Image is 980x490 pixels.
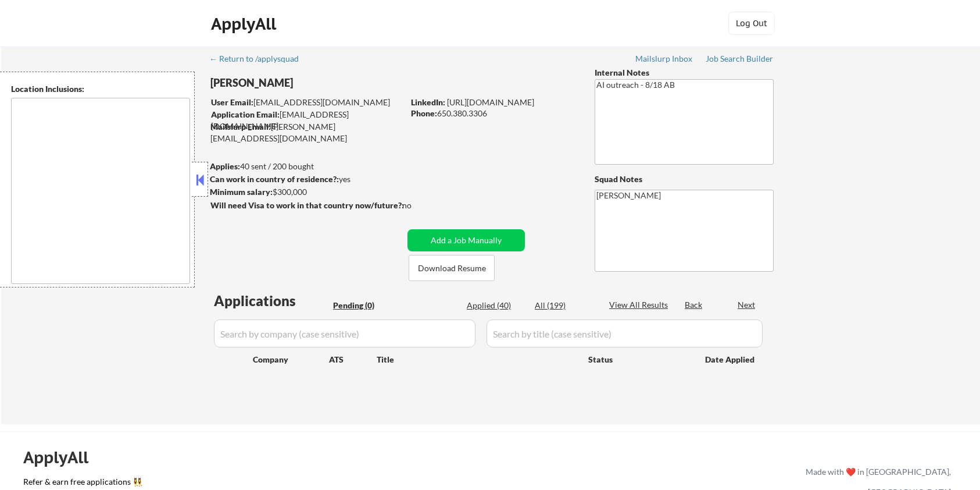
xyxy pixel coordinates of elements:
[23,478,563,490] a: Refer & earn free applications 👯‍♀️
[210,121,403,144] div: [PERSON_NAME][EMAIL_ADDRESS][DOMAIN_NAME]
[447,97,534,107] a: [URL][DOMAIN_NAME]
[411,97,445,107] strong: LinkedIn:
[535,300,593,311] div: All (199)
[210,174,339,184] strong: Can work in country of residence?:
[210,187,273,197] strong: Minimum salary:
[210,161,403,172] div: 40 sent / 200 bought
[210,200,404,210] strong: Will need Visa to work in that country now/future?:
[209,54,310,66] a: ← Return to /applysquad
[211,14,280,34] div: ApplyAll
[706,55,774,63] div: Job Search Builder
[211,97,403,108] div: [EMAIL_ADDRESS][DOMAIN_NAME]
[402,200,435,211] div: no
[211,97,253,107] strong: User Email:
[728,12,775,35] button: Log Out
[467,300,525,311] div: Applied (40)
[211,109,403,132] div: [EMAIL_ADDRESS][DOMAIN_NAME]
[211,109,280,119] strong: Application Email:
[329,354,377,365] div: ATS
[209,55,310,63] div: ← Return to /applysquad
[407,229,525,251] button: Add a Job Manually
[411,108,437,118] strong: Phone:
[214,319,475,347] input: Search by company (case sensitive)
[210,122,271,132] strong: Mailslurp Email:
[210,173,400,185] div: yes
[409,255,495,281] button: Download Resume
[595,67,774,79] div: Internal Notes
[595,173,774,185] div: Squad Notes
[11,83,190,95] div: Location Inclusions:
[609,299,671,311] div: View All Results
[214,294,329,308] div: Applications
[411,108,575,119] div: 650.380.3306
[635,55,693,63] div: Mailslurp Inbox
[738,299,756,311] div: Next
[685,299,703,311] div: Back
[210,161,240,171] strong: Applies:
[635,54,693,66] a: Mailslurp Inbox
[487,319,763,347] input: Search by title (case sensitive)
[588,349,688,370] div: Status
[377,354,577,365] div: Title
[333,300,391,311] div: Pending (0)
[210,76,449,90] div: [PERSON_NAME]
[210,186,403,198] div: $300,000
[705,354,756,365] div: Date Applied
[23,448,102,467] div: ApplyAll
[253,354,329,365] div: Company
